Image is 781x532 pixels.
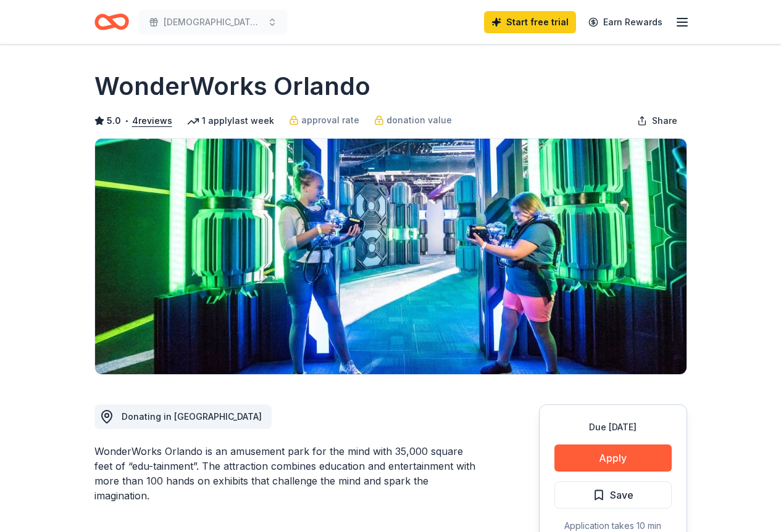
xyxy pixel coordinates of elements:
[289,113,359,128] a: approval rate
[122,411,262,422] span: Donating in [GEOGRAPHIC_DATA]
[139,10,287,35] button: [DEMOGRAPHIC_DATA]'s Girls Rock
[554,481,672,509] button: Save
[554,420,672,435] div: Due [DATE]
[301,113,359,128] span: approval rate
[95,139,687,374] img: Image for WonderWorks Orlando
[627,108,687,133] button: Share
[610,487,633,503] span: Save
[386,113,452,128] span: donation value
[94,69,370,104] h1: WonderWorks Orlando
[554,444,672,472] button: Apply
[652,113,677,128] span: Share
[164,15,262,30] span: [DEMOGRAPHIC_DATA]'s Girls Rock
[94,444,480,503] div: WonderWorks Orlando is an amusement park for the mind with 35,000 square feet of “edu-tainment”. ...
[107,113,121,128] span: 5.0
[374,113,452,128] a: donation value
[581,11,670,33] a: Earn Rewards
[124,116,128,126] span: •
[132,113,172,128] button: 4reviews
[484,11,576,33] a: Start free trial
[94,7,129,36] a: Home
[187,113,274,128] div: 1 apply last week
